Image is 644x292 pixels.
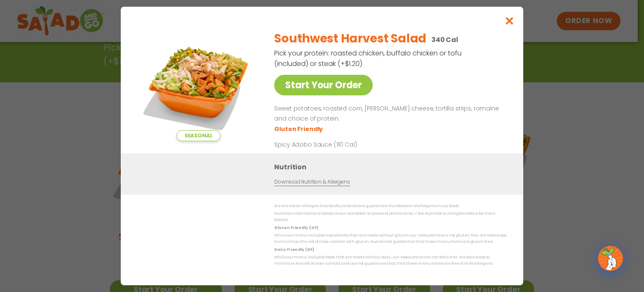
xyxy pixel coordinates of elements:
a: Download Nutrition & Allergens [274,178,350,186]
p: While our menu includes ingredients that are made without gluten, our restaurants are not gluten ... [274,232,506,245]
p: We are not an allergen free facility and cannot guarantee the absence of allergens in our foods. [274,203,506,209]
p: 340 Cal [431,34,458,45]
p: Nutrition information is based on our standard recipes and portion sizes. Click Nutrition & Aller... [274,210,506,224]
li: Gluten Friendly [274,125,324,134]
p: Pick your protein: roasted chicken, buffalo chicken or tofu (included) or steak (+$1.20) [274,48,463,69]
h3: Nutrition [274,162,511,172]
p: While our menu includes foods that are made without dairy, our restaurants are not dairy free. We... [274,254,506,267]
img: wpChatIcon [599,247,622,270]
p: Sweet potatoes, roasted corn, [PERSON_NAME] cheese, tortilla strips, romaine and choice of protein. [274,104,503,124]
span: Seasonal [177,130,221,141]
p: Spicy Adobo Sauce (110 Cal) [274,140,429,149]
img: Featured product photo for Southwest Harvest Salad [140,24,257,141]
strong: Gluten Friendly (GF) [274,225,318,230]
button: Close modal [496,7,523,35]
strong: Dairy Friendly (DF) [274,247,314,252]
h2: Southwest Harvest Salad [274,30,426,47]
a: Start Your Order [274,75,373,95]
